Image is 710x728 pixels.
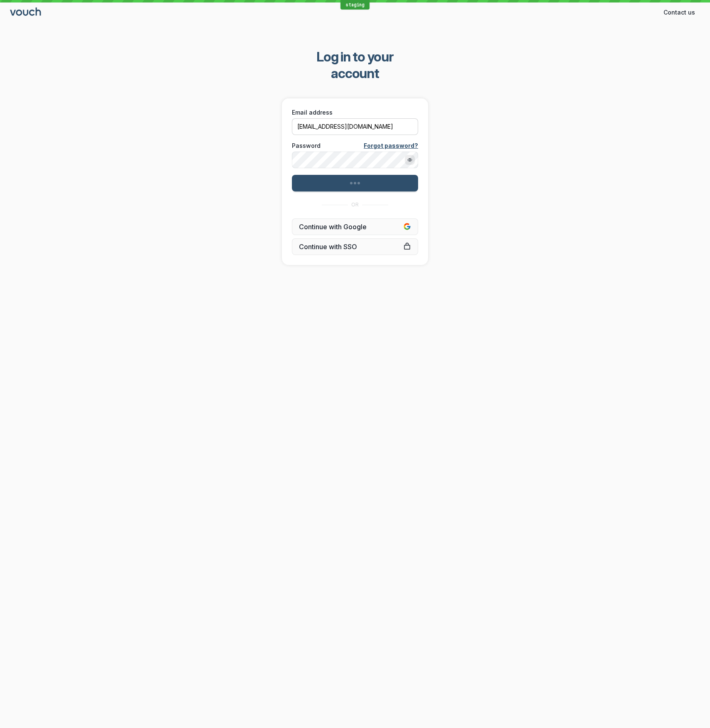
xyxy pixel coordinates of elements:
[292,238,418,255] a: Continue with SSO
[292,218,418,235] button: Continue with Google
[663,8,695,17] span: Contact us
[292,108,333,117] span: Email address
[293,49,417,82] span: Log in to your account
[405,155,415,165] button: Show password
[10,9,42,16] a: Go to sign in
[659,6,700,19] button: Contact us
[299,243,411,251] span: Continue with SSO
[292,142,321,150] span: Password
[364,142,418,150] a: Forgot password?
[351,201,359,208] span: OR
[299,223,411,231] span: Continue with Google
